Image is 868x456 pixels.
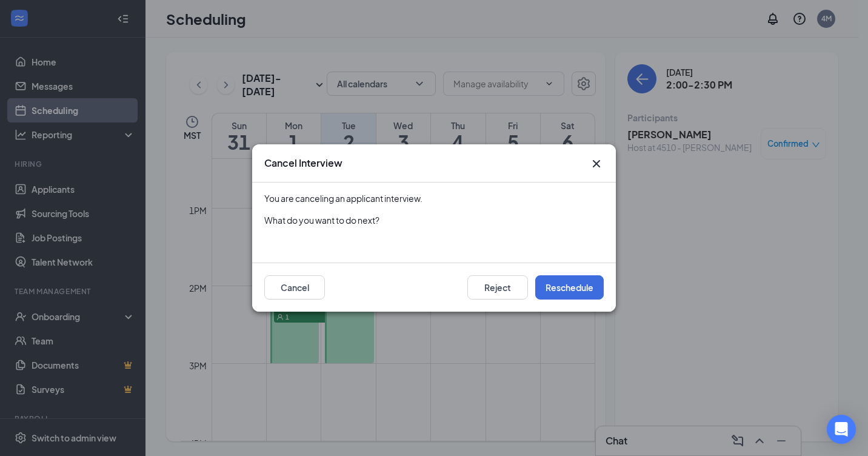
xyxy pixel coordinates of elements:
h3: Cancel Interview [264,156,342,170]
button: Cancel [264,275,325,300]
button: Reschedule [535,275,604,300]
div: You are canceling an applicant interview. [264,192,604,204]
div: Open Intercom Messenger [827,415,856,444]
button: Reject [467,275,528,300]
div: What do you want to do next? [264,214,604,226]
button: Close [589,156,604,171]
svg: Cross [589,156,604,171]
